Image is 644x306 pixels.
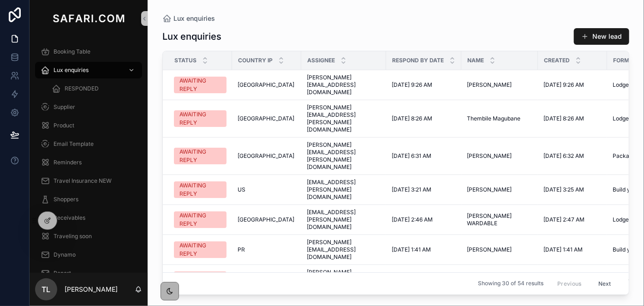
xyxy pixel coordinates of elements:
[54,196,78,203] span: Shoppers
[392,81,456,89] a: [DATE] 9:26 AM
[592,276,618,291] button: Next
[392,152,431,160] span: [DATE] 6:31 AM
[392,81,432,89] span: [DATE] 9:26 AM
[307,104,381,133] a: [PERSON_NAME][EMAIL_ADDRESS][PERSON_NAME][DOMAIN_NAME]
[54,214,85,222] span: Receivables
[42,284,51,295] span: TL
[174,77,227,93] a: AWAITING REPLY
[392,115,456,122] a: [DATE] 8:26 AM
[35,62,142,78] a: Lux enquiries
[30,37,148,273] div: scrollable content
[238,186,245,193] span: US
[543,81,602,89] a: [DATE] 9:26 AM
[174,110,227,127] a: AWAITING REPLY
[307,269,381,291] a: [PERSON_NAME][EMAIL_ADDRESS][DOMAIN_NAME]
[35,154,142,171] a: Reminders
[35,228,142,245] a: Traveling soon
[392,216,456,223] a: [DATE] 2:46 AM
[238,246,296,253] a: PR
[35,210,142,226] a: Receivables
[574,28,629,45] button: New lead
[307,179,381,201] a: [EMAIL_ADDRESS][PERSON_NAME][DOMAIN_NAME]
[467,81,512,89] span: [PERSON_NAME]
[238,186,296,193] a: US
[174,57,197,64] span: Status
[35,117,142,134] a: Product
[179,181,221,198] div: AWAITING REPLY
[238,152,296,160] a: [GEOGRAPHIC_DATA]
[307,141,381,171] a: [PERSON_NAME][EMAIL_ADDRESS][PERSON_NAME][DOMAIN_NAME]
[174,271,227,288] a: AWAITING REPLY
[238,152,294,160] span: [GEOGRAPHIC_DATA]
[238,115,296,122] a: [GEOGRAPHIC_DATA]
[54,251,76,258] span: Dynamo
[392,186,431,193] span: [DATE] 3:21 AM
[392,57,444,64] span: Respond by date
[613,216,644,223] span: Lodge Form
[65,285,118,294] p: [PERSON_NAME]
[467,246,532,253] a: [PERSON_NAME]
[238,246,245,253] span: PR
[543,246,583,253] span: [DATE] 1:41 AM
[162,14,215,23] a: Lux enquiries
[35,99,142,115] a: Supplier
[238,216,294,223] span: [GEOGRAPHIC_DATA]
[467,186,512,193] span: [PERSON_NAME]
[174,181,227,198] a: AWAITING REPLY
[179,241,221,258] div: AWAITING REPLY
[478,280,543,288] span: Showing 30 of 54 results
[35,173,142,189] a: Travel Insurance NEW
[54,140,94,148] span: Email Template
[543,216,602,223] a: [DATE] 2:47 AM
[543,246,602,253] a: [DATE] 1:41 AM
[179,148,221,164] div: AWAITING REPLY
[392,216,433,223] span: [DATE] 2:46 AM
[613,81,644,89] span: Lodge Form
[543,186,584,193] span: [DATE] 3:25 AM
[174,211,227,228] a: AWAITING REPLY
[54,48,90,55] span: Booking Table
[179,211,221,228] div: AWAITING REPLY
[544,57,570,64] span: Created
[392,246,431,253] span: [DATE] 1:41 AM
[174,148,227,164] a: AWAITING REPLY
[613,57,629,64] span: Form
[392,246,456,253] a: [DATE] 1:41 AM
[307,74,381,96] a: [PERSON_NAME][EMAIL_ADDRESS][DOMAIN_NAME]
[35,191,142,208] a: Shoppers
[162,30,221,43] h1: Lux enquiries
[54,159,82,166] span: Reminders
[467,212,532,227] a: [PERSON_NAME] WARDABLE
[613,115,644,122] span: Lodge Form
[54,177,112,185] span: Travel Insurance NEW
[238,115,294,122] span: [GEOGRAPHIC_DATA]
[35,246,142,263] a: Dynamo
[543,81,584,89] span: [DATE] 9:26 AM
[307,239,381,261] a: [PERSON_NAME][EMAIL_ADDRESS][DOMAIN_NAME]
[238,81,294,89] span: [GEOGRAPHIC_DATA]
[179,77,221,93] div: AWAITING REPLY
[173,14,215,23] span: Lux enquiries
[238,57,273,64] span: Country IP
[467,186,532,193] a: [PERSON_NAME]
[467,57,484,64] span: Name
[174,241,227,258] a: AWAITING REPLY
[543,115,602,122] a: [DATE] 8:26 AM
[307,209,381,231] a: [EMAIL_ADDRESS][PERSON_NAME][DOMAIN_NAME]
[543,115,584,122] span: [DATE] 8:26 AM
[54,233,92,240] span: Traveling soon
[54,270,71,277] span: Report
[51,11,126,26] img: App logo
[35,136,142,152] a: Email Template
[392,115,432,122] span: [DATE] 8:26 AM
[65,85,99,92] span: RESPONDED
